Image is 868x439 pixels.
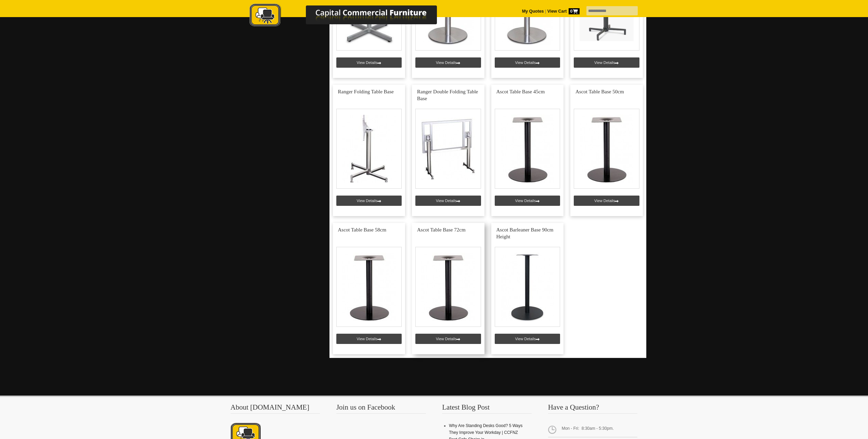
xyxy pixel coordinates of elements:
[336,404,426,414] h3: Join us on Facebook
[547,9,580,14] strong: View Cart
[522,9,544,14] a: My Quotes
[569,8,580,14] span: 0
[546,9,579,14] a: View Cart0
[442,404,532,414] h3: Latest Blog Post
[548,422,638,437] span: Mon - Fri: 8:30am - 5:30pm.
[548,404,638,414] h3: Have a Question?
[231,3,470,30] a: Capital Commercial Furniture Logo
[231,3,470,28] img: Capital Commercial Furniture Logo
[231,404,320,414] h3: About [DOMAIN_NAME]
[449,423,522,435] a: Why Are Standing Desks Good? 5 Ways They Improve Your Workday | CCFNZ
